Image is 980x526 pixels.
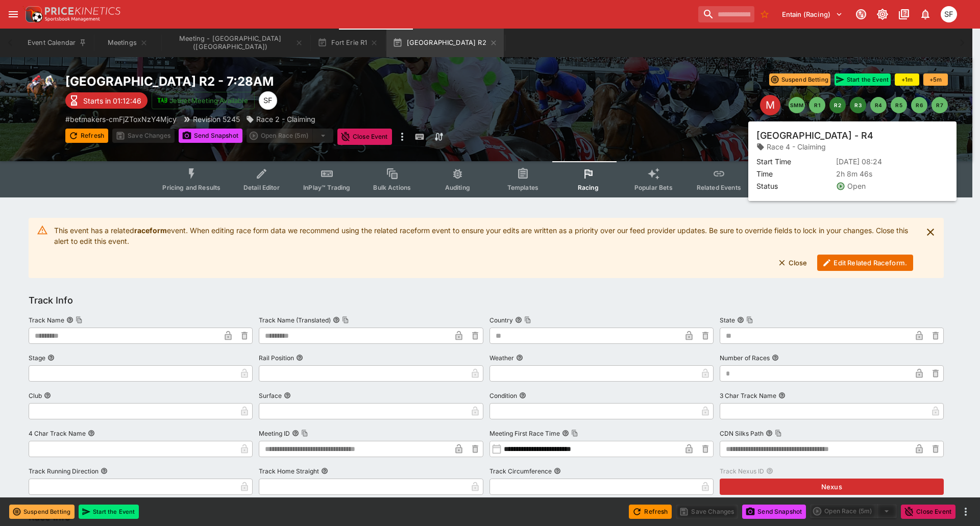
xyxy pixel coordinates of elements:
p: Starts in 01:12:46 [83,95,141,106]
div: Race 2 - Claiming [246,114,315,124]
img: horse_racing.png [24,73,57,106]
button: close [921,223,940,241]
p: Meeting ID [259,429,290,438]
button: Copy To Clipboard [746,316,753,323]
img: Sportsbook Management [45,17,100,21]
span: Related Events [697,184,741,191]
button: Send Snapshot [179,129,242,143]
p: Surface [259,391,282,400]
p: Track Nexus ID [720,467,764,475]
p: Stage [29,354,45,362]
p: Overtype [815,132,843,142]
button: R6 [911,97,927,113]
button: more [396,129,408,145]
div: split button [810,504,897,518]
button: Close Event [901,505,955,519]
p: Track Circumference [489,467,552,475]
span: Popular Bets [634,184,673,191]
p: Country [489,316,513,324]
button: Meeting - Fort Erie (CA) [162,29,309,57]
span: Racing [578,184,599,191]
button: Copy To Clipboard [571,430,578,437]
span: Auditing [445,184,470,191]
button: Sugaluopea Filipaina [938,3,960,26]
p: Club [29,391,42,400]
button: Edit Related Raceform. [817,255,913,271]
button: Copy To Clipboard [775,430,782,437]
span: Bulk Actions [373,184,411,191]
div: Event type filters [154,161,818,197]
button: Connected to PK [852,5,870,23]
p: Race 2 - Claiming [256,114,315,124]
p: 4 Char Track Name [29,429,86,438]
p: Weather [489,354,514,362]
button: R2 [829,97,846,113]
button: Meetings [95,29,160,57]
div: Edit Meeting [760,95,780,115]
span: System Controls [759,184,810,191]
button: more [960,506,972,518]
button: [GEOGRAPHIC_DATA] R2 [386,29,503,57]
button: R1 [809,97,825,113]
button: R3 [850,97,866,113]
button: Event Calendar [21,29,93,57]
p: Copy To Clipboard [65,114,177,124]
span: InPlay™ Trading [303,184,350,191]
p: Override [864,132,890,142]
button: +5m [923,73,948,86]
p: Revision 5245 [193,114,240,124]
button: SMM [789,97,805,113]
strong: raceform [134,226,167,235]
img: PriceKinetics [45,7,120,15]
p: Track Running Direction [29,467,99,475]
p: Track Name [29,316,64,324]
button: Start the Event [79,505,139,519]
button: Suspend Betting [9,505,75,519]
button: open drawer [4,5,22,23]
button: Documentation [895,5,913,23]
button: Nexus [720,479,944,495]
p: Meeting First Race Time [489,429,560,438]
p: Condition [489,391,517,400]
p: Track Name (Translated) [259,316,331,324]
button: Toggle light/dark mode [873,5,892,23]
input: search [698,6,754,22]
button: Close Event [337,129,392,145]
p: CDN Silks Path [720,429,764,438]
button: Refresh [65,129,108,143]
button: Select Tenant [776,6,849,22]
p: Number of Races [720,354,770,362]
p: Track Home Straight [259,467,319,475]
p: 3 Char Track Name [720,391,776,400]
button: Send Snapshot [742,505,806,519]
button: Fort Erie R1 [311,29,384,57]
button: Notifications [916,5,935,23]
button: Copy To Clipboard [76,316,83,323]
div: Start From [798,129,948,145]
button: No Bookmarks [756,6,773,22]
button: R7 [932,97,948,113]
button: R4 [870,97,887,113]
p: Rail Position [259,354,294,362]
button: +1m [895,73,919,86]
h5: Track Info [29,294,73,306]
button: Copy To Clipboard [301,430,308,437]
button: Close [772,255,814,271]
button: Refresh [629,505,672,519]
div: Sugaluopea Filipaina [259,91,277,110]
span: Templates [507,184,538,191]
img: jetbet-logo.svg [157,95,167,106]
button: Jetbet Meeting Available [152,92,255,109]
img: PriceKinetics Logo [22,4,43,24]
button: R5 [891,97,907,113]
nav: pagination navigation [789,97,948,113]
button: Copy To Clipboard [524,316,531,323]
h2: Copy To Clipboard [65,73,507,89]
div: split button [247,129,333,143]
span: Pricing and Results [162,184,220,191]
button: Suspend Betting [769,73,830,86]
div: This event has a related event. When editing race form data we recommend using the related racefo... [54,221,913,275]
button: Copy To Clipboard [342,316,349,323]
div: Sugaluopea Filipaina [941,6,957,22]
span: Detail Editor [243,184,280,191]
